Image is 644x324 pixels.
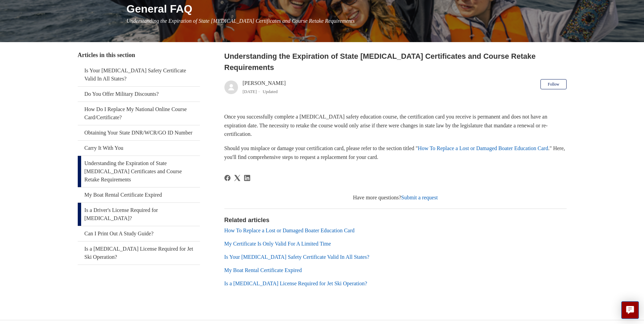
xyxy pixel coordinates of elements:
[224,254,369,260] a: Is Your [MEDICAL_DATA] Safety Certificate Valid In All States?
[78,203,200,226] a: Is a Driver's License Required for [MEDICAL_DATA]?
[621,301,639,319] button: Live chat
[234,175,240,181] svg: Share this page on X Corp
[127,1,567,17] h1: General FAQ
[78,87,200,102] a: Do You Offer Military Discounts?
[78,52,135,58] span: Articles in this section
[78,241,200,265] a: Is a [MEDICAL_DATA] License Required for Jet Ski Operation?
[78,226,200,241] a: Can I Print Out A Study Guide?
[224,144,567,161] p: Should you misplace or damage your certification card, please refer to the section titled " ." He...
[243,89,257,94] time: 03/21/2024, 10:29
[224,194,567,202] div: Have more questions?
[78,156,200,187] a: Understanding the Expiration of State [MEDICAL_DATA] Certificates and Course Retake Requirements
[78,63,200,86] a: Is Your [MEDICAL_DATA] Safety Certificate Valid In All States?
[234,175,240,181] a: X Corp
[78,102,200,125] a: How Do I Replace My National Online Course Card/Certificate?
[224,267,302,273] a: My Boat Rental Certificate Expired
[224,112,567,139] p: Once you successfully complete a [MEDICAL_DATA] safety education course, the certification card y...
[224,228,355,233] a: How To Replace a Lost or Damaged Boater Education Card
[263,89,278,94] li: Updated
[243,79,286,95] div: [PERSON_NAME]
[78,125,200,140] a: Obtaining Your State DNR/WCR/GO ID Number
[224,51,567,73] h2: Understanding the Expiration of State Boating Certificates and Course Retake Requirements
[78,141,200,156] a: Carry It With You
[244,175,250,181] svg: Share this page on LinkedIn
[78,187,200,202] a: My Boat Rental Certificate Expired
[224,241,331,247] a: My Certificate Is Only Valid For A Limited Time
[224,175,231,181] svg: Share this page on Facebook
[540,79,566,89] button: Follow Article
[224,175,231,181] a: Facebook
[224,216,567,225] h2: Related articles
[127,18,355,24] span: Understanding the Expiration of State [MEDICAL_DATA] Certificates and Course Retake Requirements
[244,175,250,181] a: LinkedIn
[418,145,548,151] a: How To Replace a Lost or Damaged Boater Education Card
[401,195,438,200] a: Submit a request
[224,281,367,286] a: Is a [MEDICAL_DATA] License Required for Jet Ski Operation?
